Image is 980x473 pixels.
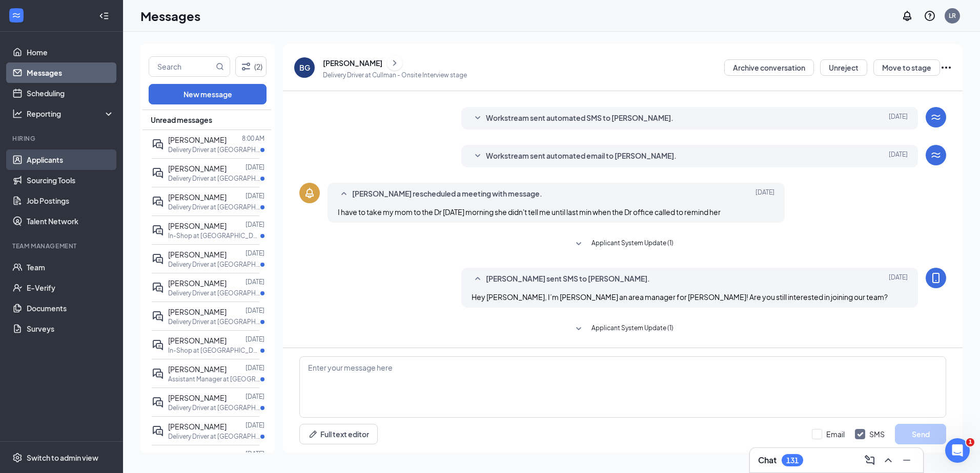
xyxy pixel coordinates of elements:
[168,278,227,288] span: [PERSON_NAME]
[873,59,940,76] button: Move to stage
[27,453,98,463] div: Switch to admin view
[246,306,264,315] p: [DATE]
[168,393,227,402] span: [PERSON_NAME]
[862,452,878,468] button: ComposeMessage
[246,421,264,429] p: [DATE]
[323,58,382,68] div: [PERSON_NAME]
[27,62,114,83] a: Messages
[308,429,318,439] svg: Pen
[168,221,227,230] span: [PERSON_NAME]
[246,249,264,257] p: [DATE]
[140,7,200,25] h1: Messages
[472,112,484,124] svg: SmallChevronDown
[168,192,227,202] span: [PERSON_NAME]
[472,292,888,302] span: Hey [PERSON_NAME], I’m [PERSON_NAME] an area manager for [PERSON_NAME]! Are you still interested ...
[168,145,260,154] p: Delivery Driver at [GEOGRAPHIC_DATA]
[338,207,721,217] span: I have to take my mom to the Dr [DATE] morning she didn't tell me until last min when the Dr offi...
[573,323,585,335] svg: SmallChevronDown
[889,112,908,124] span: [DATE]
[152,310,164,322] svg: ActiveDoubleChat
[168,336,227,345] span: [PERSON_NAME]
[152,282,164,294] svg: ActiveDoubleChat
[168,135,227,144] span: [PERSON_NAME]
[486,112,673,124] span: Workstream sent automated SMS to [PERSON_NAME].
[168,364,227,374] span: [PERSON_NAME]
[299,424,378,444] button: Full text editorPen
[880,452,896,468] button: ChevronUp
[152,196,164,208] svg: ActiveDoubleChat
[573,323,673,335] button: SmallChevronDownApplicant System Update (1)
[168,432,260,441] p: Delivery Driver at [GEOGRAPHIC_DATA]
[149,84,267,104] button: New message
[472,273,484,285] svg: SmallChevronUp
[338,188,350,200] svg: SmallChevronUp
[246,363,264,372] p: [DATE]
[724,59,814,76] button: Archive conversation
[889,150,908,162] span: [DATE]
[168,450,227,460] span: [PERSON_NAME]
[152,396,164,408] svg: ActiveDoubleChat
[168,250,227,259] span: [PERSON_NAME]
[352,188,542,200] span: [PERSON_NAME] rescheduled a meeting with message.
[573,238,585,250] svg: SmallChevronDown
[27,298,114,318] a: Documents
[573,238,673,250] button: SmallChevronDownApplicant System Update (1)
[152,253,164,265] svg: ActiveDoubleChat
[27,277,114,298] a: E-Verify
[246,277,264,286] p: [DATE]
[168,260,260,269] p: Delivery Driver at [GEOGRAPHIC_DATA]
[246,392,264,401] p: [DATE]
[235,56,267,77] button: Filter (2)
[901,454,913,466] svg: Minimize
[895,424,946,444] button: Send
[246,163,264,171] p: [DATE]
[899,452,915,468] button: Minimize
[27,190,114,211] a: Job Postings
[27,149,114,170] a: Applicants
[168,317,260,326] p: Delivery Driver at [GEOGRAPHIC_DATA]
[486,150,677,162] span: Workstream sent automated email to [PERSON_NAME].
[486,273,650,285] span: [PERSON_NAME] sent SMS to [PERSON_NAME].
[27,109,115,119] div: Reporting
[168,203,260,211] p: Delivery Driver at [GEOGRAPHIC_DATA]
[27,211,114,231] a: Talent Network
[168,307,227,316] span: [PERSON_NAME]
[246,335,264,343] p: [DATE]
[168,403,260,412] p: Delivery Driver at [GEOGRAPHIC_DATA]
[940,61,952,74] svg: Ellipses
[930,149,942,161] svg: WorkstreamLogo
[27,170,114,190] a: Sourcing Tools
[168,346,260,355] p: In-Shop at [GEOGRAPHIC_DATA]
[945,438,970,463] iframe: Intercom live chat
[299,62,310,73] div: BG
[27,257,114,277] a: Team
[11,10,22,20] svg: WorkstreamLogo
[303,187,316,199] svg: Bell
[591,323,673,335] span: Applicant System Update (1)
[591,238,673,250] span: Applicant System Update (1)
[930,272,942,284] svg: MobileSms
[323,71,467,79] p: Delivery Driver at Cullman - Onsite Interview stage
[149,57,214,76] input: Search
[472,150,484,162] svg: SmallChevronDown
[12,242,112,250] div: Team Management
[27,83,114,103] a: Scheduling
[240,60,252,73] svg: Filter
[168,231,260,240] p: In-Shop at [GEOGRAPHIC_DATA]
[168,164,227,173] span: [PERSON_NAME]
[168,289,260,297] p: Delivery Driver at [GEOGRAPHIC_DATA]
[786,456,799,465] div: 131
[820,59,867,76] button: Unreject
[168,174,260,183] p: Delivery Driver at [GEOGRAPHIC_DATA]
[966,438,974,446] span: 1
[27,42,114,62] a: Home
[27,318,114,339] a: Surveys
[242,134,264,143] p: 8:00 AM
[152,224,164,236] svg: ActiveDoubleChat
[99,11,109,21] svg: Collapse
[168,422,227,431] span: [PERSON_NAME]
[949,11,956,20] div: LR
[152,368,164,380] svg: ActiveDoubleChat
[12,109,23,119] svg: Analysis
[390,57,400,69] svg: ChevronRight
